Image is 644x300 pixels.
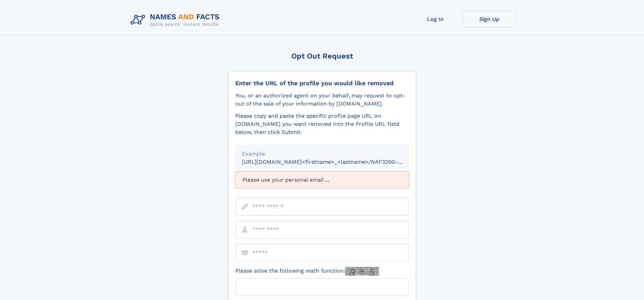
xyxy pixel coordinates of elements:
label: Please solve the following math function: [235,267,379,276]
a: Log In [408,11,462,27]
a: Sign Up [462,11,517,27]
div: Opt Out Request [228,52,416,60]
img: Logo Names and Facts [128,11,225,29]
small: [URL][DOMAIN_NAME]<firstname>_<lastname>/NAF325G-xxxxxxxx [242,159,422,165]
div: You, or an authorized agent on your behalf, may request to opt-out of the sale of your informatio... [235,92,409,108]
div: Example: [242,150,402,158]
div: Please copy and paste the specific profile page URL on [DOMAIN_NAME] you want removed into the Pr... [235,112,409,136]
div: Enter the URL of the profile you would like removed [235,79,409,87]
div: Please use your personal email ... [235,171,409,188]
